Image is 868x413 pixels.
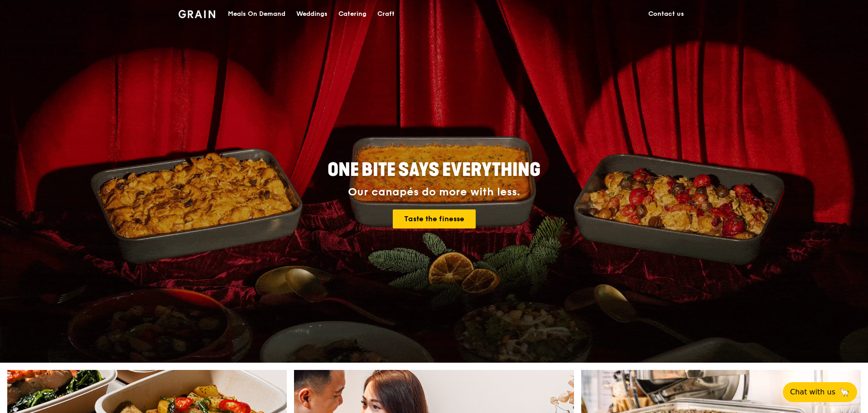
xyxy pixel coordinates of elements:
[296,0,328,28] div: Weddings
[228,0,285,28] div: Meals On Demand
[271,186,597,199] div: Our canapés do more with less.
[178,10,215,18] img: Grain
[338,0,366,28] div: Catering
[790,387,835,398] span: Chat with us
[643,0,690,28] a: Contact us
[291,0,333,28] a: Weddings
[328,159,540,181] span: ONE BITE SAYS EVERYTHING
[372,0,400,28] a: Craft
[377,0,395,28] div: Craft
[783,382,857,402] button: Chat with us🦙
[393,209,476,228] a: Taste the finesse
[333,0,372,28] a: Catering
[839,387,850,398] span: 🦙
